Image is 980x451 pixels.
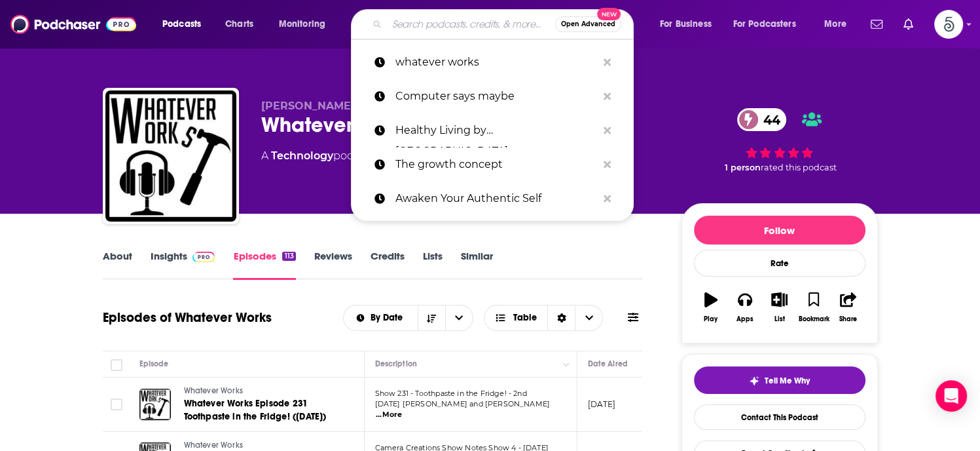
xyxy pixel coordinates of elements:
[184,386,243,395] span: Whatever Works
[423,250,443,280] a: Lists
[10,12,136,37] img: Podchaser - Follow, Share and Rate Podcasts
[351,113,634,147] a: Healthy Living by [GEOGRAPHIC_DATA]
[111,399,122,410] span: Toggle select row
[184,398,327,422] span: Whatever Works Episode 231 Toothpaste in the Fridge! ([DATE])
[694,216,865,245] button: Follow
[184,385,341,397] a: Whatever Works
[351,147,634,182] a: The growth concept
[395,182,597,216] p: Awaken Your Authentic Self
[270,14,342,35] button: open menu
[588,399,616,410] p: [DATE]
[824,15,846,33] span: More
[371,313,407,323] span: By Date
[725,163,761,172] span: 1 person
[279,15,325,33] span: Monitoring
[184,397,341,423] a: Whatever Works Episode 231 Toothpaste in the Fridge! ([DATE])
[765,376,810,386] span: Tell Me Why
[282,252,295,261] div: 113
[375,389,527,398] span: Show 231 - Toothpaste in the Fridge! - 2nd
[461,250,493,280] a: Similar
[694,366,865,394] button: tell me why sparkleTell Me Why
[934,10,963,39] button: Show profile menu
[750,108,787,131] span: 44
[162,15,201,33] span: Podcasts
[736,315,753,323] div: Apps
[153,14,218,35] button: open menu
[797,284,831,331] button: Bookmark
[728,284,762,331] button: Apps
[761,163,837,172] span: rated this podcast
[363,9,646,39] div: Search podcasts, credits, & more...
[547,305,575,330] div: Sort Direction
[387,14,555,35] input: Search podcasts, credits, & more...
[737,108,787,131] a: 44
[418,305,445,330] button: Sort Direction
[865,13,888,35] a: Show notifications dropdown
[344,313,418,323] button: open menu
[395,45,597,79] p: whatever works
[314,250,352,280] a: Reviews
[371,250,405,280] a: Credits
[261,100,355,112] span: [PERSON_NAME]
[694,250,865,277] div: Rate
[774,315,785,323] div: List
[839,315,857,323] div: Share
[704,315,717,323] div: Play
[184,441,243,450] span: Whatever Works
[351,79,634,113] a: Computer says maybe
[681,100,878,181] div: 44 1 personrated this podcast
[588,356,628,372] div: Date Aired
[558,357,574,372] button: Column Actions
[934,10,963,39] img: User Profile
[376,410,402,420] span: ...More
[725,14,815,35] button: open menu
[151,250,215,280] a: InsightsPodchaser Pro
[513,313,537,323] span: Table
[597,8,621,20] span: New
[762,284,796,331] button: List
[934,10,963,39] span: Logged in as Spiral5-G2
[343,305,473,331] h2: Choose List sort
[375,399,551,408] span: [DATE] [PERSON_NAME] and [PERSON_NAME]
[798,315,829,323] div: Bookmark
[694,284,728,331] button: Play
[660,15,712,33] span: For Business
[749,376,759,386] img: tell me why sparkle
[935,380,967,412] div: Open Intercom Messenger
[105,90,236,222] img: Whatever Works
[261,148,375,164] div: A podcast
[445,305,473,330] button: open menu
[351,182,634,216] a: Awaken Your Authentic Self
[733,15,796,33] span: For Podcasters
[225,15,253,33] span: Charts
[898,13,918,35] a: Show notifications dropdown
[395,113,597,147] p: Healthy Living by Willow Creek Springs
[555,16,621,32] button: Open AdvancedNew
[395,147,597,182] p: The growth concept
[103,309,272,326] h1: Episodes of Whatever Works
[395,79,597,113] p: Computer says maybe
[217,14,261,35] a: Charts
[694,404,865,430] a: Contact This Podcast
[103,250,132,280] a: About
[139,356,169,372] div: Episode
[375,356,417,372] div: Description
[351,45,634,79] a: whatever works
[651,14,728,35] button: open menu
[831,284,865,331] button: Share
[233,250,295,280] a: Episodes113
[192,252,215,262] img: Podchaser Pro
[815,14,863,35] button: open menu
[561,21,615,28] span: Open Advanced
[484,305,604,331] button: Choose View
[271,149,333,162] a: Technology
